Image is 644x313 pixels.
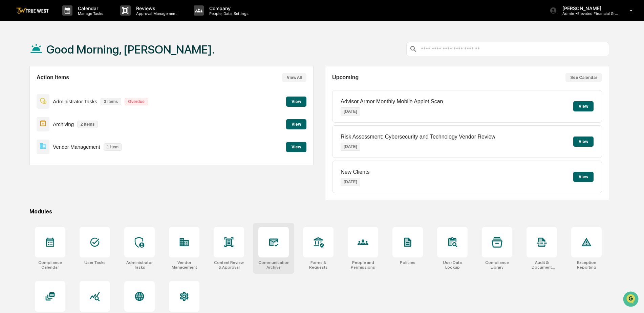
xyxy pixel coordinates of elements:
[332,75,359,81] h2: Upcoming
[4,83,46,95] a: 🖐️Preclearance
[77,121,98,128] p: 2 items
[7,14,123,25] p: How can we help?
[341,143,360,151] p: [DATE]
[14,85,44,92] span: Preclearance
[286,119,306,129] button: View
[341,99,443,105] p: Advisor Armor Monthly Mobile Applet Scan
[67,115,82,120] span: Pylon
[16,7,49,14] img: logo
[286,143,306,150] a: View
[565,73,602,82] button: See Calendar
[53,99,97,104] p: Administrator Tasks
[84,260,106,265] div: User Tasks
[286,121,306,127] a: View
[557,11,620,16] p: Admin • Elevated Financial Group
[573,172,594,182] button: View
[557,5,620,11] p: [PERSON_NAME]
[23,52,111,59] div: Start new chat
[348,260,378,270] div: People and Permissions
[46,83,87,95] a: 🗄️Attestations
[482,260,512,270] div: Compliance Library
[303,260,334,270] div: Forms & Requests
[204,11,252,16] p: People, Data, Settings
[72,11,107,16] p: Manage Tasks
[7,99,12,104] div: 🔎
[286,98,306,104] a: View
[286,97,306,107] button: View
[341,107,360,116] p: [DATE]
[49,86,55,91] div: 🗄️
[53,144,100,150] p: Vendor Management
[7,86,12,91] div: 🖐️
[131,11,180,16] p: Approval Management
[23,59,86,64] div: We're available if you need us!
[400,260,415,265] div: Policies
[46,43,215,56] h1: Good Morning, [PERSON_NAME].
[125,98,148,105] p: Overdue
[56,85,84,92] span: Attestations
[571,260,602,270] div: Exception Reporting
[4,96,45,108] a: 🔎Data Lookup
[286,142,306,152] button: View
[29,208,609,215] div: Modules
[282,73,306,82] button: View All
[622,291,641,309] iframe: Open customer support
[341,134,495,140] p: Risk Assessment: Cybersecurity and Technology Vendor Review
[214,260,244,270] div: Content Review & Approval
[204,5,252,11] p: Company
[104,143,122,151] p: 1 item
[53,121,74,127] p: Archiving
[258,260,289,270] div: Communications Archive
[573,101,594,111] button: View
[35,260,65,270] div: Compliance Calendar
[573,137,594,147] button: View
[124,260,155,270] div: Administrator Tasks
[72,5,107,11] p: Calendar
[131,5,180,11] p: Reviews
[115,54,123,62] button: Start new chat
[101,98,121,105] p: 3 items
[341,169,369,175] p: New Clients
[527,260,557,270] div: Audit & Document Logs
[437,260,468,270] div: User Data Lookup
[14,98,43,105] span: Data Lookup
[37,75,69,81] h2: Action Items
[48,114,82,120] a: Powered byPylon
[7,52,19,64] img: 1746055101610-c473b297-6a78-478c-a979-82029cc54cd1
[341,178,360,186] p: [DATE]
[169,260,199,270] div: Vendor Management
